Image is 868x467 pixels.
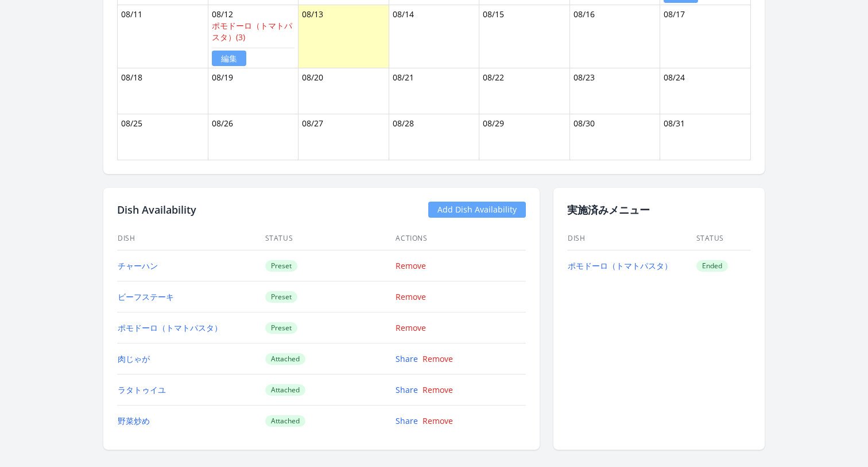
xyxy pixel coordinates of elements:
[117,202,196,218] h2: Dish Availability
[118,114,208,160] td: 08/25
[660,5,751,68] td: 08/17
[118,322,222,333] a: ポモドーロ（トマトパスタ）
[396,322,426,333] a: Remove
[265,384,305,396] span: Attached
[265,415,305,427] span: Attached
[389,68,479,114] td: 08/21
[660,114,751,160] td: 08/31
[265,227,396,250] th: Status
[118,5,208,68] td: 08/11
[660,68,751,114] td: 08/24
[696,227,751,250] th: Status
[212,51,246,66] a: 編集
[118,353,150,364] a: 肉じゃが
[396,353,418,364] a: Share
[396,384,418,395] a: Share
[423,353,453,364] a: Remove
[389,5,479,68] td: 08/14
[567,202,751,218] h2: 実施済みメニュー
[265,260,297,272] span: Preset
[423,415,453,426] a: Remove
[423,384,453,395] a: Remove
[299,5,389,68] td: 08/13
[396,291,426,302] a: Remove
[569,5,660,68] td: 08/16
[118,415,150,426] a: 野菜炒め
[696,260,728,272] span: Ended
[265,353,305,365] span: Attached
[569,68,660,114] td: 08/23
[117,227,265,250] th: Dish
[118,260,158,271] a: チャーハン
[395,227,526,250] th: Actions
[212,20,292,43] a: ポモドーロ（トマトパスタ）(3)
[208,114,299,160] td: 08/26
[479,5,570,68] td: 08/15
[479,114,570,160] td: 08/29
[396,415,418,426] a: Share
[118,68,208,114] td: 08/18
[118,291,174,302] a: ビーフステーキ
[265,291,297,303] span: Preset
[299,114,389,160] td: 08/27
[479,68,570,114] td: 08/22
[428,202,526,218] a: Add Dish Availability
[265,322,297,334] span: Preset
[569,114,660,160] td: 08/30
[208,5,299,68] td: 08/12
[567,227,696,250] th: Dish
[568,260,672,271] a: ポモドーロ（トマトパスタ）
[389,114,479,160] td: 08/28
[208,68,299,114] td: 08/19
[396,260,426,271] a: Remove
[299,68,389,114] td: 08/20
[118,384,166,395] a: ラタトゥイユ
